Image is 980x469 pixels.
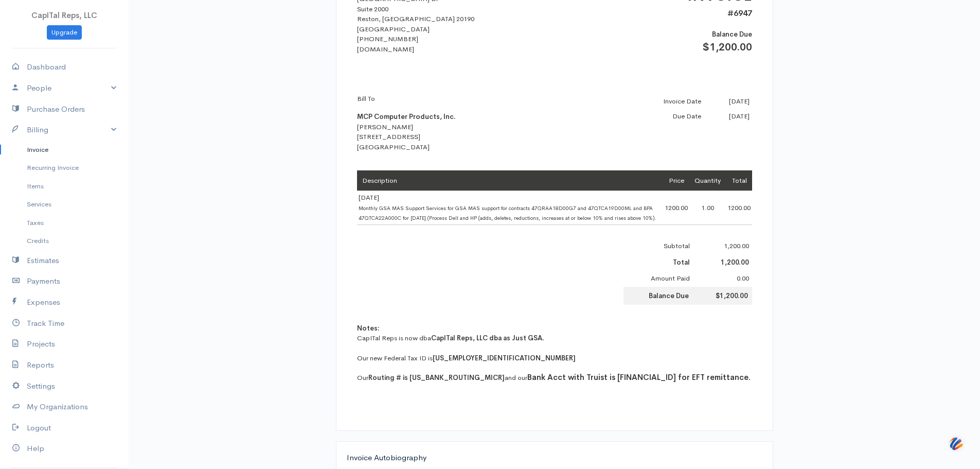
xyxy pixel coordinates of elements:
b: . [527,372,751,382]
td: Total [726,170,752,191]
b: 1,200.00 [721,258,749,267]
span: CapITal Reps, LLC [31,10,97,20]
span: Balance Due [712,30,752,39]
span: Monthly GSA MAS Support Services for GSA MAS support for contracts 47QRAA18D00G7 and 47QTCA19D00M... [359,205,656,222]
span: #6947 [727,8,752,19]
td: Price [663,170,689,191]
td: 1200.00 [726,191,752,225]
span: Our new Federal Tax ID is [357,354,433,362]
div: [PERSON_NAME] [STREET_ADDRESS] [GEOGRAPHIC_DATA] [357,94,537,152]
span: Bank Acct with Truist is [FINANCIAL_ID] for EFT remittance [527,372,749,382]
td: Description [357,170,663,191]
span: Our and our [357,373,527,382]
span: $1,200.00 [702,41,752,54]
td: Due Date [623,109,704,124]
td: Invoice Date [623,94,704,109]
td: Balance Due [623,287,693,305]
b: [US_EMPLOYER_IDENTIFICATION_NUMBER] [433,354,576,362]
a: Upgrade [47,25,82,40]
td: [DATE] [704,109,752,124]
td: $1,200.00 [693,287,752,305]
td: [DATE] [357,191,663,225]
td: [DATE] [704,94,752,109]
span: CapITal Reps is now dba [357,334,431,342]
td: 1,200.00 [693,238,752,254]
div: Invoice Autobiography [347,452,762,464]
b: Routing # is [US_BANK_ROUTING_MICR] [368,373,505,382]
p: Bill To [357,94,537,104]
td: Quantity [689,170,726,191]
span: CapITal Reps, LLC dba as Just GSA. [431,334,544,342]
b: Total [673,258,690,267]
td: 0.00 [693,270,752,287]
td: 1.00 [689,191,726,225]
b: Notes: [357,324,380,333]
td: Subtotal [623,238,693,254]
td: Amount Paid [623,270,693,287]
b: MCP Computer Products, Inc. [357,112,456,121]
img: svg+xml;base64,PHN2ZyB3aWR0aD0iNDQiIGhlaWdodD0iNDQiIHZpZXdCb3g9IjAgMCA0NCA0NCIgZmlsbD0ibm9uZSIgeG... [948,435,965,454]
td: 1200.00 [663,191,689,225]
